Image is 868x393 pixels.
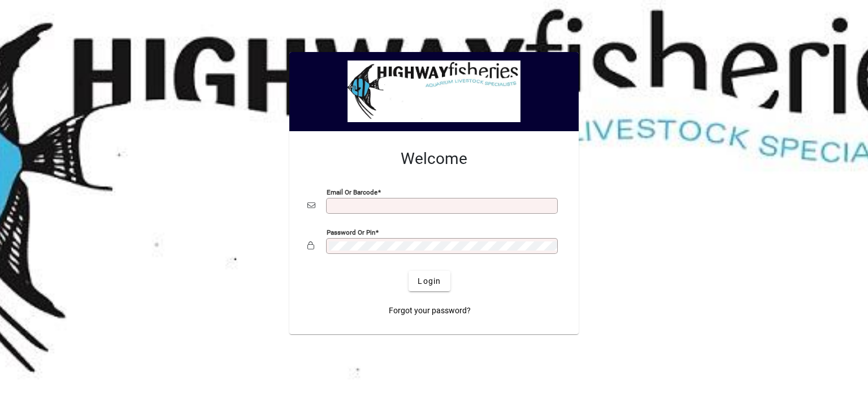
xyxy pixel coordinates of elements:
span: Forgot your password? [389,305,471,317]
h2: Welcome [307,149,561,169]
a: Forgot your password? [384,300,475,321]
mat-label: Password or Pin [327,228,375,236]
mat-label: Email or Barcode [327,188,377,196]
button: Login [409,271,450,291]
span: Login [418,275,441,287]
